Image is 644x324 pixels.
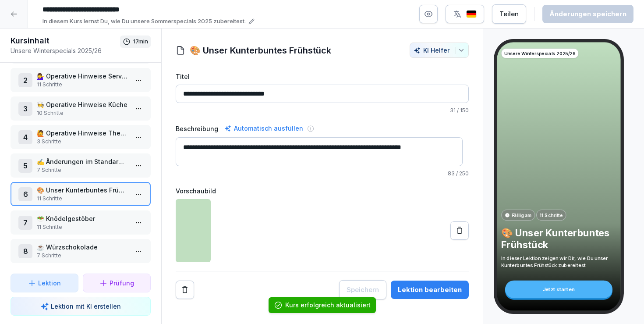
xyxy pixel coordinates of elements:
p: Unsere Winterspecials 2025/26 [11,46,120,55]
p: / 150 [176,107,469,114]
p: Lektion mit KI erstellen [51,302,121,311]
label: Vorschaubild [176,186,469,196]
label: Beschreibung [176,124,218,133]
p: 💁‍♀️ Operative Hinweise Service [37,71,128,81]
p: 🥗 Knödelgestöber [37,214,128,223]
p: 7 Schritte [37,166,128,174]
button: Änderungen speichern [542,5,633,23]
div: 2 [18,73,32,87]
div: Teilen [499,9,519,19]
button: Lektion bearbeiten [391,281,469,299]
p: 🎨 Unser Kunterbuntes Frühstück [37,185,128,195]
div: 7🥗 Knödelgestöber11 Schritte [11,210,151,235]
div: Speichern [347,285,379,295]
img: lifggwuv5y3ksz36lkd90kor.png [176,199,211,262]
p: 🧑‍🍳 Operative Hinweise Küche [37,100,128,109]
div: 4🙋 Operative Hinweise Theke3 Schritte [11,125,151,149]
div: 5✍️ Änderungen im Standard Sortiment7 Schritte [11,153,151,178]
p: Lektion [38,278,61,288]
p: Fällig am [511,212,531,218]
button: KI Helfer [410,43,469,58]
p: 11 Schritte [37,223,128,231]
button: Lektion [11,274,78,292]
div: Automatisch ausfüllen [223,123,305,134]
button: Prüfung [83,274,151,292]
h1: 🎨 Unser Kunterbuntes Frühstück [190,44,331,57]
p: Prüfung [110,278,134,288]
div: 2💁‍♀️ Operative Hinweise Service11 Schritte [11,68,151,92]
h1: Kursinhalt [11,36,120,46]
p: 10 Schritte [37,109,128,117]
div: Kurs erfolgreich aktualisiert [285,301,371,310]
img: de.svg [466,10,477,18]
div: 7 [18,216,32,230]
div: Lektion bearbeiten [398,285,462,295]
p: / 250 [176,170,469,178]
div: 6🎨 Unser Kunterbuntes Frühstück11 Schritte [11,182,151,206]
div: 8 [18,244,32,258]
div: 4 [18,130,32,144]
div: KI Helfer [414,46,465,54]
button: Remove [176,281,194,299]
div: Änderungen speichern [549,9,626,19]
p: 🎨 Unser Kunterbuntes Frühstück [501,227,616,251]
p: 🙋 Operative Hinweise Theke [37,128,128,138]
p: 7 Schritte [37,252,128,260]
p: 11 Schritte [37,195,128,203]
span: 83 [448,170,455,177]
div: 8☕️ Würzschokolade7 Schritte [11,239,151,263]
span: 31 [450,107,456,114]
div: 5 [18,159,32,173]
p: 17 min [133,37,148,46]
div: Jetzt starten [505,281,612,298]
button: Teilen [492,4,526,24]
button: Lektion mit KI erstellen [11,297,151,316]
button: Speichern [339,280,386,299]
p: In diesem Kurs lernst Du, wie Du unsere Sommerspecials 2025 zubereitest. [42,17,246,26]
p: Unsere Winterspecials 2025/26 [504,50,575,57]
label: Titel [176,72,469,81]
p: ☕️ Würzschokolade [37,242,128,252]
div: 3 [18,102,32,116]
p: 11 Schritte [539,212,562,218]
p: ✍️ Änderungen im Standard Sortiment [37,157,128,166]
div: 3🧑‍🍳 Operative Hinweise Küche10 Schritte [11,96,151,121]
p: In dieser Lektion zeigen wir Dir, wie Du unser Kunterbuntes Frühstück zubereitest. [501,255,616,269]
div: 6 [18,187,32,201]
p: 11 Schritte [37,81,128,89]
p: 3 Schritte [37,138,128,146]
